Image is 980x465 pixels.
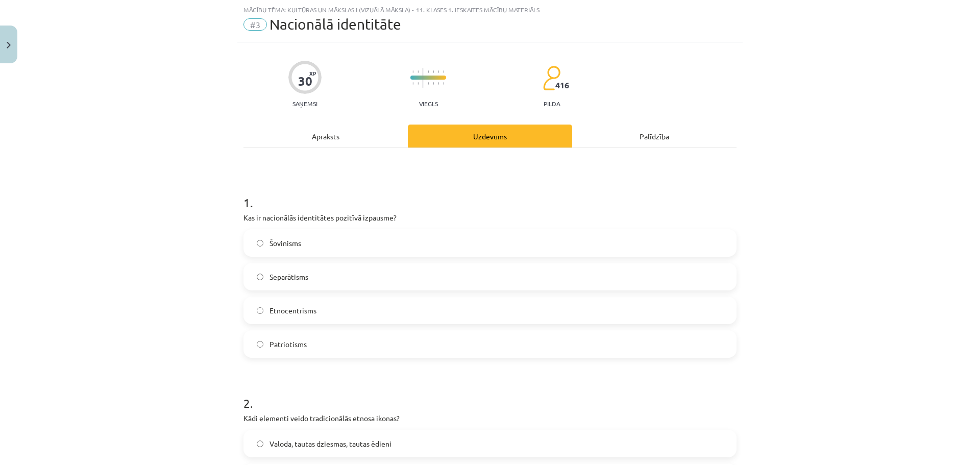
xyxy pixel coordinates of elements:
[243,125,408,148] div: Apraksts
[298,74,312,88] div: 30
[269,438,391,449] span: Valoda, tautas dziesmas, tautas ēdieni
[269,305,316,316] span: Etnocentrisms
[412,70,413,73] img: icon-short-line-57e1e144782c952c97e751825c79c345078a6d821885a25fce030b3d8c18986b.svg
[438,82,439,85] img: icon-short-line-57e1e144782c952c97e751825c79c345078a6d821885a25fce030b3d8c18986b.svg
[7,42,11,48] img: icon-close-lesson-0947bae3869378f0d4975bcd49f059093ad1ed9edebbc8119c70593378902aed.svg
[269,238,301,249] span: Šovinisms
[243,18,267,31] span: #3
[257,274,263,280] input: Separātisms
[269,16,401,33] span: Nacionālā identitāte
[408,125,572,148] div: Uzdevums
[433,70,434,73] img: icon-short-line-57e1e144782c952c97e751825c79c345078a6d821885a25fce030b3d8c18986b.svg
[288,100,322,107] p: Saņemsi
[243,178,737,209] h1: 1 .
[257,240,263,247] input: Šovinisms
[269,339,307,350] span: Patriotisms
[418,82,419,85] img: icon-short-line-57e1e144782c952c97e751825c79c345078a6d821885a25fce030b3d8c18986b.svg
[269,272,308,282] span: Separātisms
[418,70,419,73] img: icon-short-line-57e1e144782c952c97e751825c79c345078a6d821885a25fce030b3d8c18986b.svg
[309,70,316,76] span: XP
[428,70,429,73] img: icon-short-line-57e1e144782c952c97e751825c79c345078a6d821885a25fce030b3d8c18986b.svg
[555,81,569,90] span: 416
[257,341,263,348] input: Patriotisms
[423,68,424,88] img: icon-long-line-d9ea69661e0d244f92f715978eff75569469978d946b2353a9bb055b3ed8787d.svg
[257,440,263,447] input: Valoda, tautas dziesmas, tautas ēdieni
[572,125,737,148] div: Palīdzība
[243,413,737,424] p: Kādi elementi veido tradicionālās etnosa ikonas?
[243,6,737,13] div: Mācību tēma: Kultūras un mākslas i (vizuālā māksla) - 11. klases 1. ieskaites mācību materiāls
[428,82,429,85] img: icon-short-line-57e1e144782c952c97e751825c79c345078a6d821885a25fce030b3d8c18986b.svg
[438,70,439,73] img: icon-short-line-57e1e144782c952c97e751825c79c345078a6d821885a25fce030b3d8c18986b.svg
[443,82,444,85] img: icon-short-line-57e1e144782c952c97e751825c79c345078a6d821885a25fce030b3d8c18986b.svg
[433,82,434,85] img: icon-short-line-57e1e144782c952c97e751825c79c345078a6d821885a25fce030b3d8c18986b.svg
[243,212,737,223] p: Kas ir nacionālās identitātes pozitīvā izpausme?
[443,70,444,73] img: icon-short-line-57e1e144782c952c97e751825c79c345078a6d821885a25fce030b3d8c18986b.svg
[257,307,263,314] input: Etnocentrisms
[243,378,737,410] h1: 2 .
[412,82,413,85] img: icon-short-line-57e1e144782c952c97e751825c79c345078a6d821885a25fce030b3d8c18986b.svg
[543,65,560,91] img: students-c634bb4e5e11cddfef0936a35e636f08e4e9abd3cc4e673bd6f9a4125e45ecb1.svg
[419,100,438,107] p: Viegls
[544,100,560,107] p: pilda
